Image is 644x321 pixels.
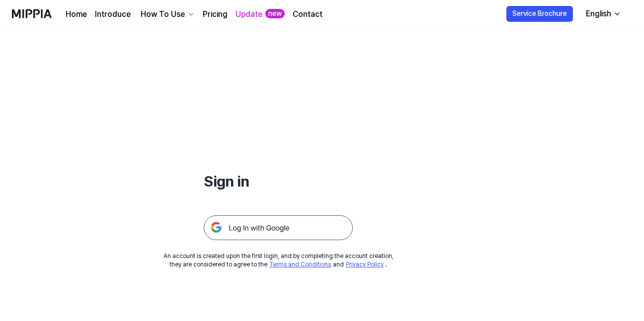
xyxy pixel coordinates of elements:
a: Pricing [203,8,228,20]
a: Terms and Conditions [269,261,331,268]
div: How To Use [139,8,187,20]
button: English [578,4,627,24]
img: 구글 로그인 버튼 [204,215,353,240]
h1: Sign in [204,171,353,192]
button: How To Use [139,8,195,20]
a: Update [236,8,262,20]
a: Home [66,8,87,20]
a: Contact [293,8,322,20]
div: English [584,8,613,20]
a: Introduce [95,8,131,20]
a: Privacy Policy [346,261,384,268]
div: An account is created upon the first login, and by completing the account creation, they are cons... [163,252,394,269]
button: Service Brochure [506,6,573,22]
div: new [265,9,285,19]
